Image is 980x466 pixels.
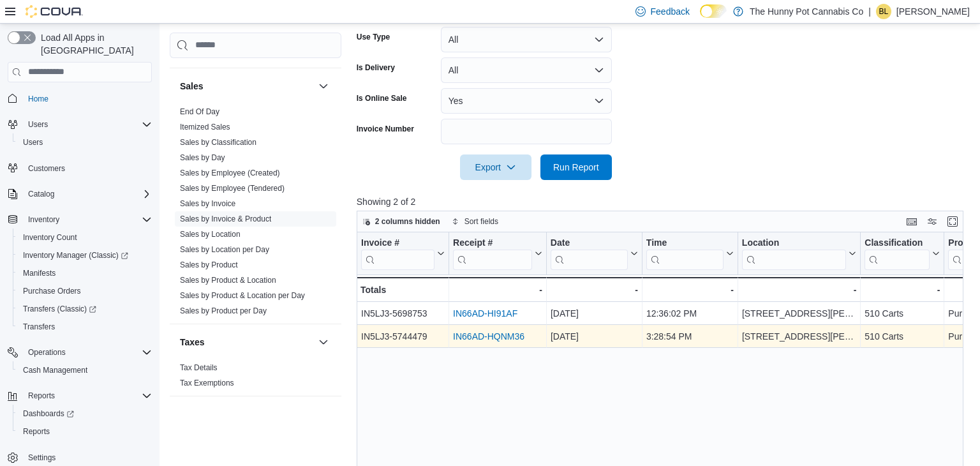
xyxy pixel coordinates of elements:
[865,282,940,297] div: -
[540,154,612,180] button: Run Report
[23,345,71,360] button: Operations
[180,79,204,92] h3: Sales
[18,319,152,334] span: Transfers
[551,237,628,249] div: Date
[180,106,219,116] span: End Of Day
[453,237,542,269] button: Receipt #
[646,237,724,249] div: Time
[23,304,96,314] span: Transfers (Classic)
[361,237,445,269] button: Invoice #
[453,282,542,297] div: -
[23,212,152,227] span: Inventory
[18,266,61,281] a: Manifests
[646,237,724,269] div: Time
[468,154,524,180] span: Export
[551,237,638,269] button: Date
[3,343,157,361] button: Operations
[28,214,59,225] span: Inventory
[23,212,64,227] button: Inventory
[13,423,157,440] button: Reports
[28,189,54,199] span: Catalog
[460,154,531,180] button: Export
[170,359,341,395] div: Taxes
[180,260,238,269] a: Sales by Product
[170,103,341,323] div: Sales
[23,161,70,176] a: Customers
[180,244,269,253] a: Sales by Location per Day
[23,117,53,132] button: Users
[945,214,960,229] button: Enter fullscreen
[23,388,60,403] button: Reports
[23,186,59,202] button: Catalog
[23,365,87,375] span: Cash Management
[18,301,101,317] a: Transfers (Classic)
[180,168,280,177] a: Sales by Employee (Created)
[28,163,65,174] span: Customers
[180,183,285,193] span: Sales by Employee (Tendered)
[18,363,93,378] a: Cash Management
[876,4,891,19] div: Branden Lalonde
[180,305,267,315] span: Sales by Product per Day
[3,387,157,405] button: Reports
[553,161,599,174] span: Run Report
[18,248,152,263] span: Inventory Manager (Classic)
[3,185,157,203] button: Catalog
[441,88,612,114] button: Yes
[924,214,940,229] button: Display options
[361,306,445,321] div: IN5LJ3-5698753
[453,308,517,319] a: IN66AD-HI91AF
[447,214,503,229] button: Sort fields
[18,283,86,299] a: Purchase Orders
[180,137,256,146] a: Sales by Classification
[23,91,152,107] span: Home
[3,211,157,229] button: Inventory
[18,424,55,439] a: Reports
[13,264,157,282] button: Manifests
[23,137,43,147] span: Users
[316,78,331,93] button: Sales
[23,409,74,419] span: Dashboards
[551,237,628,269] div: Date
[180,183,285,192] a: Sales by Employee (Tendered)
[180,152,225,162] span: Sales by Day
[180,377,234,387] span: Tax Exemptions
[23,286,81,296] span: Purchase Orders
[896,4,970,19] p: [PERSON_NAME]
[357,93,407,103] label: Is Online Sale
[26,5,83,18] img: Cova
[23,322,55,332] span: Transfers
[646,237,734,269] button: Time
[180,214,271,223] a: Sales by Invoice & Product
[551,329,638,344] div: [DATE]
[375,216,440,227] span: 2 columns hidden
[700,18,701,19] span: Dark Mode
[180,335,313,348] button: Taxes
[180,259,238,269] span: Sales by Product
[700,4,727,18] input: Dark Mode
[28,453,56,463] span: Settings
[28,119,48,130] span: Users
[23,186,152,202] span: Catalog
[18,230,152,245] span: Inventory Count
[551,282,638,297] div: -
[180,167,280,177] span: Sales by Employee (Created)
[18,248,133,263] a: Inventory Manager (Classic)
[3,159,157,177] button: Customers
[18,406,79,421] a: Dashboards
[18,135,152,150] span: Users
[23,160,152,176] span: Customers
[180,79,313,92] button: Sales
[3,89,157,108] button: Home
[361,237,434,249] div: Invoice #
[651,5,690,18] span: Feedback
[13,229,157,246] button: Inventory Count
[646,282,734,297] div: -
[180,199,235,207] a: Sales by Invoice
[453,237,532,269] div: Receipt # URL
[28,391,55,401] span: Reports
[865,329,940,344] div: 510 Carts
[23,117,152,132] span: Users
[23,91,54,107] a: Home
[13,405,157,423] a: Dashboards
[865,237,930,269] div: Classification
